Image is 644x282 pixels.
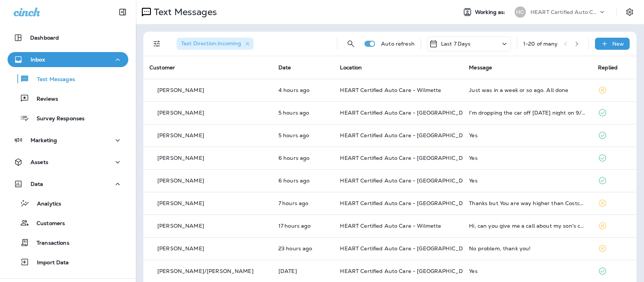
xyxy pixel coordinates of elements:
[612,41,624,47] p: New
[469,268,586,274] div: Yes
[8,110,128,126] button: Survey Responses
[31,159,48,165] p: Assets
[8,90,128,106] button: Reviews
[8,71,128,87] button: Text Messages
[515,6,526,18] div: HC
[112,5,133,20] button: Collapse Sidebar
[523,41,558,47] div: 1 - 20 of many
[278,200,328,206] p: Sep 19, 2025 08:02 AM
[278,87,328,93] p: Sep 19, 2025 10:31 AM
[149,36,164,51] button: Filters
[475,9,507,15] span: Working as:
[278,64,291,71] span: Date
[469,64,492,71] span: Message
[623,5,636,19] button: Settings
[381,41,415,47] p: Auto refresh
[469,110,586,116] div: I'm dropping the car off on Monday night on 9/22 for Tuesday. Is that what you mean?
[469,132,586,138] div: Yes
[29,201,61,208] p: Analytics
[278,155,328,161] p: Sep 19, 2025 09:06 AM
[31,137,57,143] p: Marketing
[177,38,254,50] div: Text Direction:Incoming
[469,223,586,229] div: Hi, can you give me a call about my son's car?
[8,176,128,192] button: Data
[29,240,69,247] p: Transactions
[8,234,128,250] button: Transactions
[8,195,128,211] button: Analytics
[469,87,586,93] div: Just was in a week or so ago. All done
[278,132,328,138] p: Sep 19, 2025 09:34 AM
[340,222,441,229] span: HEART Certified Auto Care - Wilmette
[157,245,204,251] p: [PERSON_NAME]
[31,181,43,187] p: Data
[8,254,128,270] button: Import Data
[530,9,598,15] p: HEART Certified Auto Care
[340,64,362,71] span: Location
[8,30,128,45] button: Dashboard
[8,52,128,67] button: Inbox
[469,178,586,184] div: Yes
[278,178,328,184] p: Sep 19, 2025 09:05 AM
[340,268,475,274] span: HEART Certified Auto Care - [GEOGRAPHIC_DATA]
[31,57,45,63] p: Inbox
[30,35,59,41] p: Dashboard
[29,259,69,267] p: Import Data
[340,87,441,93] span: HEART Certified Auto Care - Wilmette
[340,177,475,184] span: HEART Certified Auto Care - [GEOGRAPHIC_DATA]
[340,155,475,161] span: HEART Certified Auto Care - [GEOGRAPHIC_DATA]
[340,245,475,252] span: HEART Certified Auto Care - [GEOGRAPHIC_DATA]
[340,109,475,116] span: HEART Certified Auto Care - [GEOGRAPHIC_DATA]
[343,36,358,51] button: Search Messages
[157,268,254,274] p: [PERSON_NAME]/[PERSON_NAME]
[469,245,586,251] div: No problem, thank you!
[29,76,75,83] p: Text Messages
[157,132,204,138] p: [PERSON_NAME]
[340,200,475,207] span: HEART Certified Auto Care - [GEOGRAPHIC_DATA]
[469,200,586,206] div: Thanks but You are way higher than Costco. Appreciate the estimate anyway.
[157,155,204,161] p: [PERSON_NAME]
[157,200,204,206] p: [PERSON_NAME]
[340,132,475,139] span: HEART Certified Auto Care - [GEOGRAPHIC_DATA]
[8,133,128,148] button: Marketing
[469,155,586,161] div: Yes
[29,220,65,227] p: Customers
[278,268,328,274] p: Sep 18, 2025 01:11 PM
[8,155,128,170] button: Assets
[149,64,175,71] span: Customer
[278,110,328,116] p: Sep 19, 2025 09:49 AM
[157,110,204,116] p: [PERSON_NAME]
[278,245,328,251] p: Sep 18, 2025 03:24 PM
[151,6,217,18] p: Text Messages
[29,96,58,103] p: Reviews
[157,87,204,93] p: [PERSON_NAME]
[157,223,204,229] p: [PERSON_NAME]
[29,115,85,123] p: Survey Responses
[157,178,204,184] p: [PERSON_NAME]
[441,41,471,47] p: Last 7 Days
[598,64,618,71] span: Replied
[278,223,328,229] p: Sep 18, 2025 10:00 PM
[8,215,128,231] button: Customers
[181,40,241,47] span: Text Direction : Incoming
